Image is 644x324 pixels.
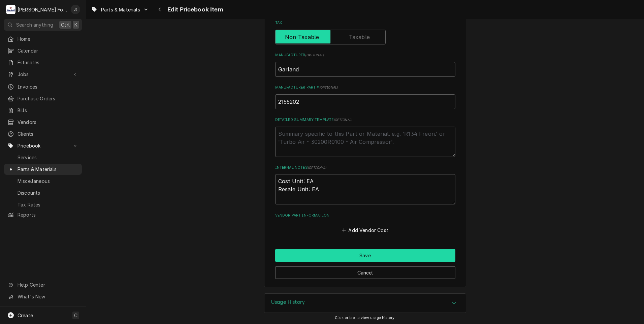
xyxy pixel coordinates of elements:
[6,5,15,14] div: M
[4,279,82,290] a: Go to Help Center
[18,95,78,102] span: Purchase Orders
[88,4,152,15] a: Go to Parts & Materials
[275,249,455,279] div: Button Group
[74,312,77,319] span: C
[4,128,82,139] a: Clients
[275,165,455,170] label: Internal Notes
[18,281,78,288] span: Help Center
[18,211,78,218] span: Reports
[4,93,82,104] a: Purchase Orders
[101,6,140,13] span: Parts & Materials
[18,154,78,161] span: Services
[264,294,466,313] div: Accordion Header
[4,209,82,220] a: Reports
[74,21,77,28] span: K
[275,53,455,76] div: Manufacturer
[4,187,82,198] a: Discounts
[4,19,82,31] button: Search anythingCtrlK
[4,57,82,68] a: Estimates
[4,152,82,163] a: Services
[4,105,82,116] a: Bills
[18,107,78,114] span: Bills
[18,201,78,208] span: Tax Rates
[275,117,455,157] div: Detailed Summary Template
[18,83,78,90] span: Invoices
[275,174,455,204] textarea: Cost Unit: EA Resale Unit: EA
[275,262,455,279] div: Button Group Row
[165,5,223,14] span: Edit Pricebook Item
[4,117,82,128] a: Vendors
[4,81,82,92] a: Invoices
[305,53,324,57] span: ( optional )
[18,71,68,78] span: Jobs
[275,53,455,58] label: Manufacturer
[275,117,455,123] label: Detailed Summary Template
[275,213,455,235] div: Vendor Part Information
[334,118,353,122] span: ( optional )
[275,249,455,262] button: Save
[4,164,82,175] a: Parts & Materials
[275,266,455,279] button: Cancel
[275,85,455,109] div: Manufacturer Part #
[4,175,82,187] a: Miscellaneous
[275,213,455,218] label: Vendor Part Information
[341,226,390,235] button: Add Vendor Cost
[275,249,455,262] div: Button Group Row
[275,85,455,90] label: Manufacturer Part #
[18,142,68,149] span: Pricebook
[335,316,396,320] span: Click or tap to view usage history.
[71,5,80,14] div: Jeff Debigare (109)'s Avatar
[4,291,82,302] a: Go to What's New
[4,45,82,56] a: Calendar
[71,5,80,14] div: J(
[4,140,82,151] a: Go to Pricebook
[16,21,53,28] span: Search anything
[18,59,78,66] span: Estimates
[264,294,466,313] button: Accordion Details Expand Trigger
[275,20,455,26] label: Tax
[4,199,82,210] a: Tax Rates
[18,6,67,13] div: [PERSON_NAME] Food Equipment Service
[18,47,78,54] span: Calendar
[18,119,78,126] span: Vendors
[275,20,455,44] div: Tax
[4,33,82,44] a: Home
[18,130,78,137] span: Clients
[4,69,82,80] a: Go to Jobs
[18,166,78,173] span: Parts & Materials
[271,299,305,305] h3: Usage History
[319,86,338,89] span: ( optional )
[18,189,78,196] span: Discounts
[264,293,466,313] div: Usage History
[18,177,78,185] span: Miscellaneous
[275,165,455,204] div: Internal Notes
[18,293,78,300] span: What's New
[18,313,33,318] span: Create
[155,4,165,15] button: Navigate back
[61,21,70,28] span: Ctrl
[6,5,15,14] div: Marshall Food Equipment Service's Avatar
[308,166,327,169] span: ( optional )
[18,35,78,42] span: Home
